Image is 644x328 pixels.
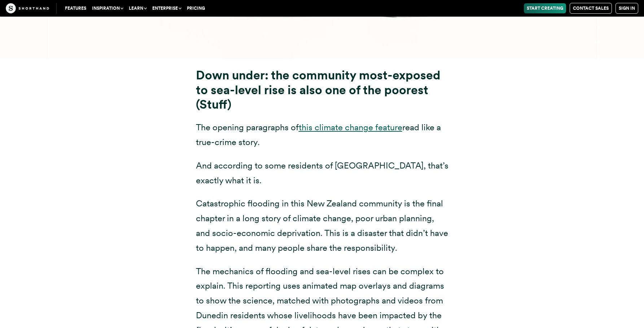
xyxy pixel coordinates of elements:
p: And according to some residents of [GEOGRAPHIC_DATA], that’s exactly what it is. [196,158,448,188]
img: The Craft [6,3,49,13]
button: Enterprise [149,3,184,13]
p: The opening paragraphs of read like a true-crime story. [196,120,448,150]
a: Pricing [184,3,208,13]
a: Features [62,3,89,13]
p: Catastrophic flooding in this New Zealand community is the final chapter in a long story of clima... [196,196,448,255]
a: Sign in [615,3,638,14]
strong: Down under: the community most-exposed to sea-level rise is also one of the poorest (Stuff) [196,68,441,111]
a: this climate change feature [299,122,402,132]
button: Inspiration [89,3,126,13]
a: Start Creating [524,3,566,13]
a: Contact Sales [570,3,612,14]
button: Learn [126,3,149,13]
